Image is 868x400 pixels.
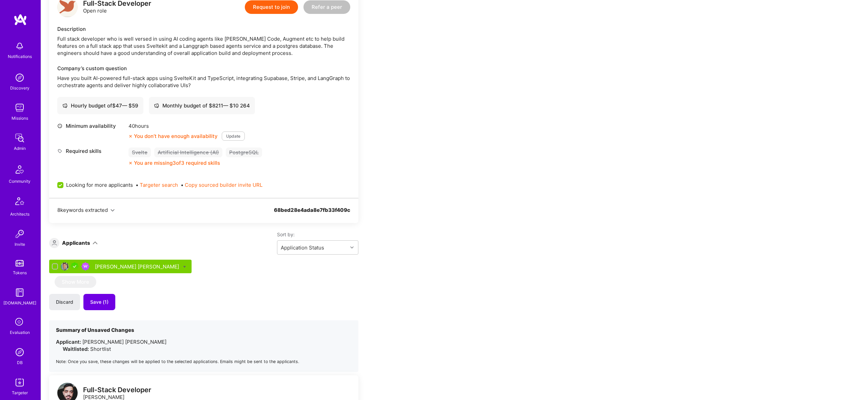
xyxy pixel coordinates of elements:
i: icon Tag [57,148,62,154]
i: icon ArrowDown [93,240,98,245]
img: User Avatar [61,262,69,271]
label: Sort by: [277,231,358,238]
div: Applicants [62,239,90,246]
div: [DOMAIN_NAME] [3,299,36,306]
img: discovery [13,71,26,84]
img: bell [13,39,26,53]
img: guide book [13,286,26,299]
img: teamwork [13,101,26,115]
img: Been on Mission [81,262,90,271]
div: 40 hours [129,122,245,129]
div: Notifications [8,53,32,60]
img: A.Teamer in Residence [71,262,79,271]
img: Community [12,161,28,178]
div: [PERSON_NAME] [PERSON_NAME] [95,263,180,270]
button: Show More [55,276,96,288]
h4: Summary of Unsaved Changes [56,327,225,333]
div: Monthly budget of $ 8211 — $ 10 264 [154,102,250,109]
span: Save (1) [90,299,108,305]
i: Bulk Status Update [183,265,186,268]
div: PostgreSQL [226,147,262,157]
div: Minimum availability [57,122,125,129]
i: icon Clock [57,123,62,128]
i: icon CloseOrange [129,161,133,165]
div: Discovery [10,84,29,92]
i: icon Chevron [111,208,115,213]
div: Svelte [129,147,151,157]
li: [PERSON_NAME] [PERSON_NAME] [56,338,352,353]
div: Invite [15,241,25,248]
small: Note: Once you save, these changes will be applied to the selected applications. Emails might be ... [56,359,299,364]
strong: Applicant: [56,339,81,345]
div: DB [17,359,23,366]
img: Admin Search [13,345,26,359]
i: icon Chevron [350,246,354,249]
button: Discard [49,294,80,310]
img: tokens [16,260,24,266]
i: icon CloseOrange [129,134,133,138]
div: 68bed28e4ada8e7fb33f409c [274,206,350,222]
span: Looking for more applicants [66,181,133,188]
div: Community [9,178,31,185]
i: icon Cash [62,103,67,108]
div: Evaluation [10,329,30,336]
div: Full-Stack Developer [83,386,151,394]
i: icon Applicant [52,240,57,245]
img: logo [14,14,27,26]
div: Description [57,25,350,33]
span: • [136,181,178,188]
div: Artificial Intelligence (AI) [154,147,222,157]
button: Update [222,132,245,141]
div: Tokens [13,269,27,276]
div: Shortlist [63,345,352,353]
i: icon Cash [154,103,159,108]
div: Admin [14,145,26,152]
button: Save (1) [83,294,115,310]
button: Refer a peer [303,0,350,14]
div: Targeter [12,389,28,396]
i: icon SelectionTeam [13,316,26,329]
button: Copy sourced builder invite URL [185,181,262,188]
div: Full stack developer who is well versed in using AI coding agents like [PERSON_NAME] Code, Augmen... [57,35,350,57]
img: admin teamwork [13,131,26,145]
span: Discard [56,299,73,305]
img: Architects [12,194,28,211]
p: Have you built AI-powered full-stack apps using SvelteKit and TypeScript, integrating Supabase, S... [57,75,350,89]
div: Company’s custom question [57,65,350,72]
div: Required skills [57,147,125,155]
button: 8keywords extracted [57,206,115,214]
span: • [181,181,262,188]
div: Application Status [281,244,324,251]
div: You don’t have enough availability [129,133,218,140]
img: Invite [13,227,26,241]
strong: Waitlisted: [63,346,89,352]
div: Hourly budget of $ 47 — $ 59 [62,102,138,109]
button: Targeter search [140,181,178,188]
div: Architects [10,211,29,218]
div: You are missing 3 of 3 required skills [134,159,220,166]
div: Missions [12,115,28,122]
img: Skill Targeter [13,376,26,389]
button: Request to join [245,0,298,14]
